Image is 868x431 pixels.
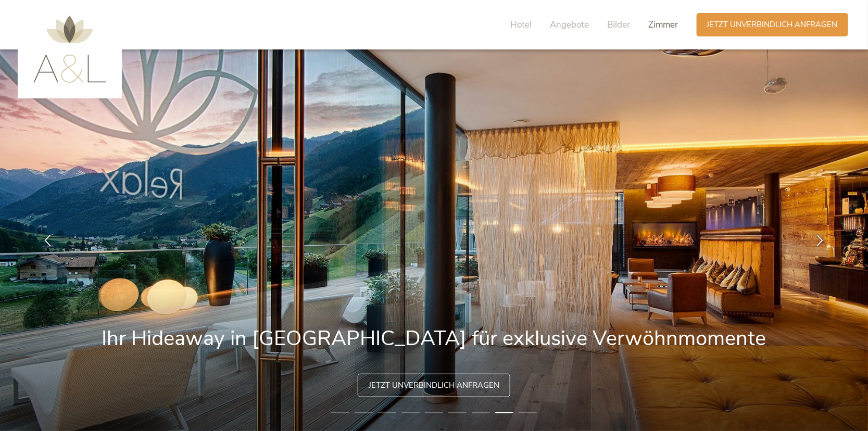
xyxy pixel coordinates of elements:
span: Bilder [608,19,631,31]
span: Hotel [511,19,532,31]
span: Angebote [550,19,589,31]
span: Zimmer [649,19,678,31]
img: AMONTI & LUNARIS Wellnessresort [33,16,106,83]
span: Jetzt unverbindlich anfragen [707,19,838,30]
span: Jetzt unverbindlich anfragen [369,380,499,391]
